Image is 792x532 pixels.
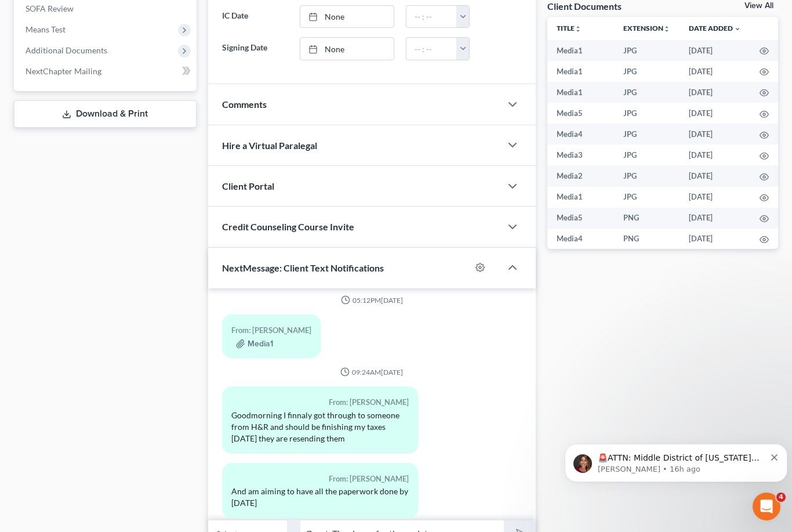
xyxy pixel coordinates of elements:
[547,82,614,103] td: Media1
[14,100,197,128] a: Download & Print
[680,144,750,165] td: [DATE]
[623,24,670,32] a: Extensionunfold_more
[231,324,311,337] div: From: [PERSON_NAME]
[300,38,394,60] a: None
[236,339,273,349] button: Media1
[614,229,680,249] td: PNG
[222,221,354,232] span: Credit Counseling Course Invite
[547,40,614,61] td: Media1
[680,229,750,249] td: [DATE]
[222,295,522,305] div: 05:12PM[DATE]
[26,3,74,13] span: SOFA Review
[547,124,614,144] td: Media4
[776,493,786,502] span: 4
[406,38,457,60] input: -- : --
[734,26,741,32] i: expand_more
[222,99,267,110] span: Comments
[26,45,107,55] span: Additional Documents
[222,180,274,191] span: Client Portal
[680,187,750,208] td: [DATE]
[680,40,750,61] td: [DATE]
[680,103,750,124] td: [DATE]
[406,6,457,28] input: -- : --
[753,493,780,520] iframe: Intercom live chat
[614,124,680,144] td: JPG
[680,82,750,103] td: [DATE]
[216,5,294,28] label: IC Date
[680,124,750,144] td: [DATE]
[547,103,614,124] td: Media5
[680,165,750,186] td: [DATE]
[663,26,670,32] i: unfold_more
[231,410,409,444] div: Goodmorning I finnaly got through to someone from H&R and should be finishing my taxes [DATE] the...
[216,37,294,60] label: Signing Date
[689,24,741,32] a: Date Added expand_more
[614,103,680,124] td: JPG
[231,396,409,409] div: From: [PERSON_NAME]
[547,165,614,186] td: Media2
[26,24,66,34] span: Means Test
[547,187,614,208] td: Media1
[547,208,614,229] td: Media5
[557,24,582,32] a: Titleunfold_more
[560,419,792,501] iframe: Intercom notifications message
[680,61,750,82] td: [DATE]
[222,140,317,151] span: Hire a Virtual Paralegal
[222,367,522,377] div: 09:24AM[DATE]
[300,6,394,28] a: None
[744,2,773,10] a: View All
[231,486,409,509] div: And am aiming to have all the paperwork done by [DATE]
[222,262,384,273] span: NextMessage: Client Text Notifications
[547,61,614,82] td: Media1
[547,229,614,249] td: Media4
[614,82,680,103] td: JPG
[614,61,680,82] td: JPG
[614,144,680,165] td: JPG
[614,187,680,208] td: JPG
[26,66,101,76] span: NextChapter Mailing
[614,40,680,61] td: JPG
[16,61,197,82] a: NextChapter Mailing
[547,144,614,165] td: Media3
[614,165,680,186] td: JPG
[614,208,680,229] td: PNG
[575,26,582,32] i: unfold_more
[680,208,750,229] td: [DATE]
[231,472,409,486] div: From: [PERSON_NAME]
